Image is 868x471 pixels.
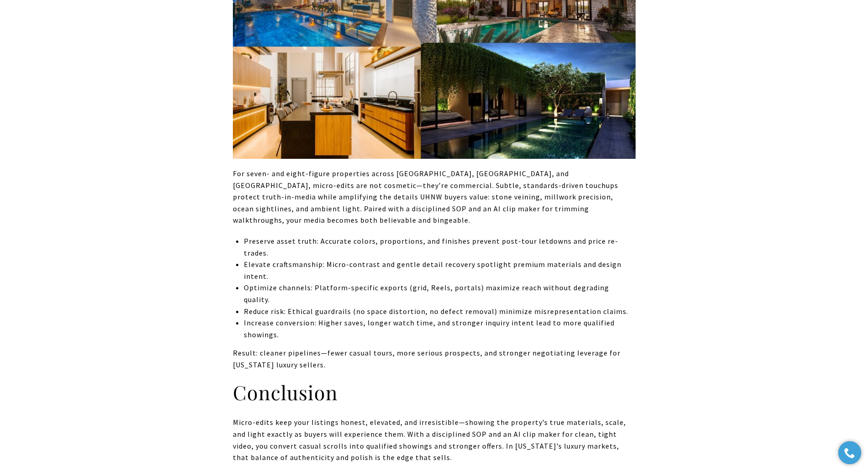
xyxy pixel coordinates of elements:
[233,417,636,463] p: Micro-edits keep your listings honest, elevated, and irresistible—showing the property’s true mat...
[233,347,636,371] p: Result: cleaner pipelines—fewer casual tours, more serious prospects, and stronger negotiating le...
[244,259,635,282] p: Elevate craftsmanship: Micro-contrast and gentle detail recovery spotlight premium materials and ...
[233,380,636,405] h2: Conclusion
[244,282,635,305] p: Optimize channels: Platform-specific exports (grid, Reels, portals) maximize reach without degrad...
[233,168,636,226] p: For seven- and eight-figure properties across [GEOGRAPHIC_DATA], [GEOGRAPHIC_DATA], and [GEOGRAPH...
[244,306,635,318] p: Reduce risk: Ethical guardrails (no space distortion, no defect removal) minimize misrepresentati...
[244,235,635,259] p: Preserve asset truth: Accurate colors, proportions, and finishes prevent post-tour letdowns and p...
[244,317,635,340] p: Increase conversion: Higher saves, longer watch time, and stronger inquiry intent lead to more qu...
